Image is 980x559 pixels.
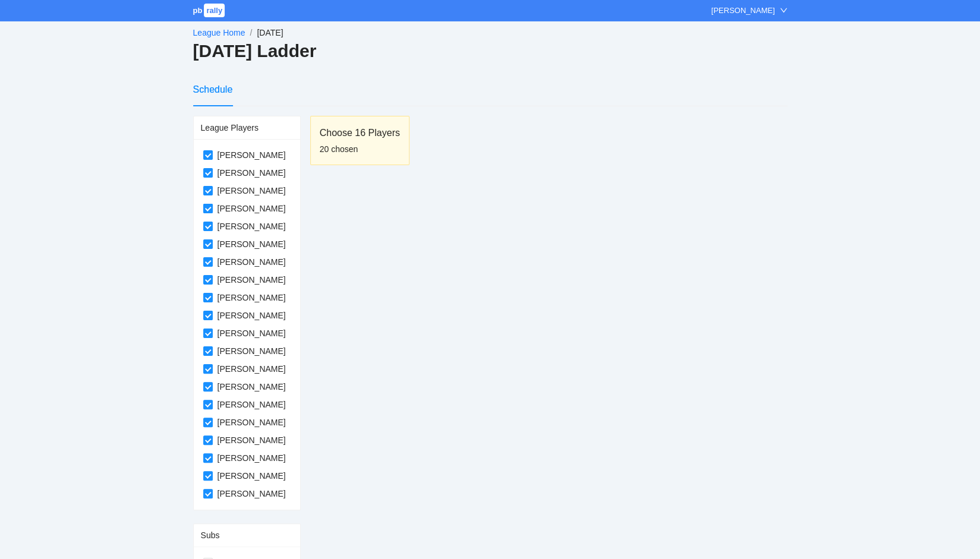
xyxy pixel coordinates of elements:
[213,362,291,375] span: [PERSON_NAME]
[213,398,291,411] span: [PERSON_NAME]
[250,28,252,37] span: /
[213,273,291,286] span: [PERSON_NAME]
[201,116,293,139] div: League Players
[213,255,291,269] span: [PERSON_NAME]
[213,451,291,465] span: [PERSON_NAME]
[193,39,787,64] h2: [DATE] Ladder
[193,82,233,97] div: Schedule
[780,7,787,14] span: down
[320,143,400,156] div: 20 chosen
[213,345,291,358] span: [PERSON_NAME]
[213,327,291,340] span: [PERSON_NAME]
[213,309,291,322] span: [PERSON_NAME]
[213,469,291,482] span: [PERSON_NAME]
[213,487,291,500] span: [PERSON_NAME]
[213,434,291,447] span: [PERSON_NAME]
[204,4,225,17] span: rally
[193,6,227,15] a: pbrally
[711,5,775,17] div: [PERSON_NAME]
[213,416,291,429] span: [PERSON_NAME]
[320,125,400,140] div: Choose 16 Players
[213,380,291,393] span: [PERSON_NAME]
[213,202,291,215] span: [PERSON_NAME]
[213,184,291,197] span: [PERSON_NAME]
[213,220,291,233] span: [PERSON_NAME]
[213,291,291,304] span: [PERSON_NAME]
[193,28,245,37] a: League Home
[257,28,283,37] span: [DATE]
[213,166,291,179] span: [PERSON_NAME]
[213,149,291,162] span: [PERSON_NAME]
[213,238,291,251] span: [PERSON_NAME]
[201,524,293,547] div: Subs
[193,6,203,15] span: pb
